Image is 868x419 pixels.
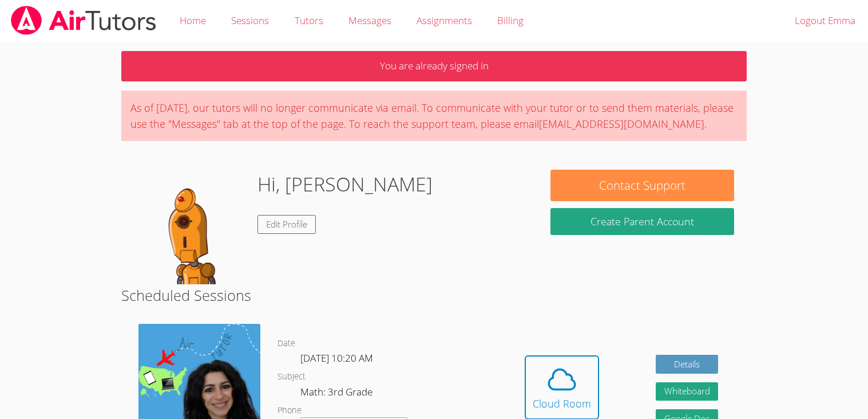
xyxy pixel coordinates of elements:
[550,208,734,235] button: Create Parent Account
[257,170,433,199] h1: Hi, [PERSON_NAME]
[300,351,373,365] span: [DATE] 10:20 AM
[278,336,295,351] dt: Date
[656,355,719,374] a: Details
[121,51,746,81] p: You are already signed in
[257,215,316,234] a: Edit Profile
[348,14,391,27] span: Messages
[533,395,591,412] div: Cloud Room
[121,91,746,141] div: As of [DATE], our tutors will no longer communicate via email. To communicate with your tutor or ...
[278,370,306,384] dt: Subject
[300,384,375,404] dd: Math: 3rd Grade
[121,284,746,306] h2: Scheduled Sessions
[134,170,248,284] img: default.png
[278,404,302,418] dt: Phone
[550,170,734,201] button: Contact Support
[656,382,719,401] button: Whiteboard
[10,6,157,35] img: airtutors_banner-c4298cdbf04f3fff15de1276eac7730deb9818008684d7c2e4769d2f7ddbe033.png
